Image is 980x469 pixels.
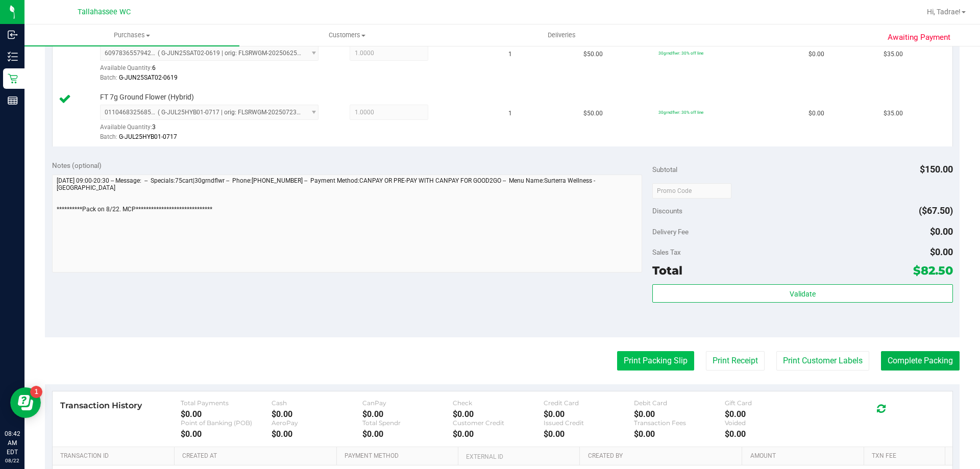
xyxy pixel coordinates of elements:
[544,419,634,427] div: Issued Credit
[652,263,682,278] span: Total
[453,399,544,407] div: Check
[927,8,961,16] span: Hi, Tadrae!
[181,419,272,427] div: Point of Banking (POB)
[8,95,18,106] inline-svg: Reports
[930,246,953,257] span: $0.00
[634,429,725,439] div: $0.00
[240,31,454,40] span: Customers
[808,109,824,118] span: $0.00
[884,50,903,59] span: $35.00
[544,429,634,439] div: $0.00
[272,399,362,407] div: Cash
[583,50,603,59] span: $50.00
[725,399,816,407] div: Gift Card
[60,452,170,460] a: Transaction ID
[10,387,41,418] iframe: Resource center
[181,399,272,407] div: Total Payments
[652,202,682,220] span: Discounts
[78,8,131,16] span: Tallahassee WC
[453,429,544,439] div: $0.00
[119,74,178,81] span: G-JUN25SAT02-0619
[454,24,669,46] a: Deliveries
[100,120,330,140] div: Available Quantity:
[119,133,177,140] span: G-JUL25HYB01-0717
[458,447,579,465] th: External ID
[24,24,239,46] a: Purchases
[750,452,860,460] a: Amount
[725,409,816,419] div: $0.00
[919,205,953,216] span: ($67.50)
[362,409,453,419] div: $0.00
[8,30,18,40] inline-svg: Inbound
[652,248,681,256] span: Sales Tax
[181,409,272,419] div: $0.00
[706,351,765,371] button: Print Receipt
[920,164,953,175] span: $150.00
[808,50,824,59] span: $0.00
[652,284,952,303] button: Validate
[182,452,332,460] a: Created At
[725,429,816,439] div: $0.00
[239,24,454,46] a: Customers
[884,109,903,118] span: $35.00
[100,92,194,102] span: FT 7g Ground Flower (Hybrid)
[152,124,156,131] span: 3
[634,409,725,419] div: $0.00
[52,161,102,169] span: Notes (optional)
[652,165,677,174] span: Subtotal
[272,429,362,439] div: $0.00
[5,457,20,464] p: 08/22
[508,109,512,118] span: 1
[30,386,42,398] iframe: Resource center unread badge
[272,419,362,427] div: AeroPay
[152,64,156,71] span: 6
[881,351,960,371] button: Complete Packing
[453,419,544,427] div: Customer Credit
[776,351,869,371] button: Print Customer Labels
[588,452,738,460] a: Created By
[362,399,453,407] div: CanPay
[508,50,512,59] span: 1
[872,452,941,460] a: Txn Fee
[8,52,18,62] inline-svg: Inventory
[658,110,703,115] span: 30grndflwr: 30% off line
[362,419,453,427] div: Total Spendr
[362,429,453,439] div: $0.00
[5,429,20,457] p: 08:42 AM EDT
[725,419,816,427] div: Voided
[100,74,117,81] span: Batch:
[8,73,18,84] inline-svg: Retail
[790,290,816,298] span: Validate
[534,31,590,40] span: Deliveries
[617,351,694,371] button: Print Packing Slip
[930,226,953,237] span: $0.00
[345,452,454,460] a: Payment Method
[888,32,950,43] span: Awaiting Payment
[453,409,544,419] div: $0.00
[544,399,634,407] div: Credit Card
[634,419,725,427] div: Transaction Fees
[583,109,603,118] span: $50.00
[181,429,272,439] div: $0.00
[658,51,703,56] span: 30grndflwr: 30% off line
[272,409,362,419] div: $0.00
[24,31,239,40] span: Purchases
[100,133,117,140] span: Batch:
[652,183,731,199] input: Promo Code
[913,263,953,278] span: $82.50
[634,399,725,407] div: Debit Card
[100,61,330,81] div: Available Quantity:
[544,409,634,419] div: $0.00
[652,228,689,236] span: Delivery Fee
